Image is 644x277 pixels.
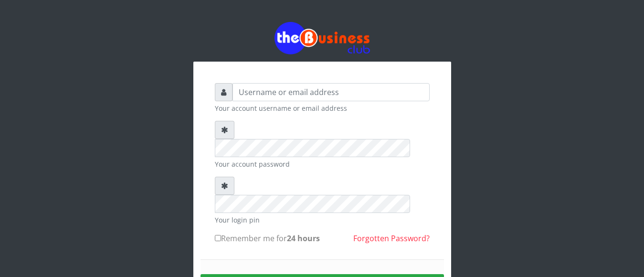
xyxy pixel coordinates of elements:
small: Your login pin [215,215,430,225]
small: Your account password [215,159,430,169]
small: Your account username or email address [215,103,430,113]
input: Remember me for24 hours [215,235,221,241]
label: Remember me for [215,233,320,244]
a: Forgotten Password? [353,233,430,244]
input: Username or email address [232,83,430,101]
b: 24 hours [287,233,320,244]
